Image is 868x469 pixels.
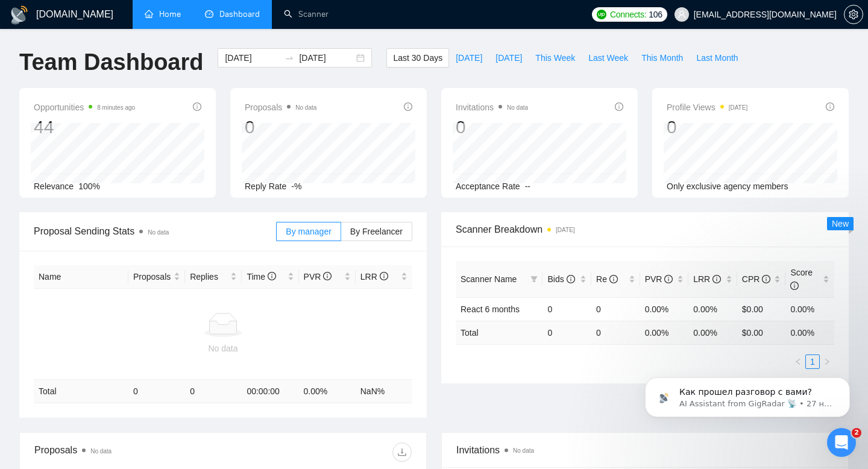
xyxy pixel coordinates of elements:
[456,321,542,344] td: Total
[304,272,332,282] span: PVR
[34,265,128,289] th: Name
[528,270,540,288] span: filter
[844,10,863,19] span: setting
[729,104,747,111] time: [DATE]
[97,104,135,111] time: 8 minutes ago
[742,274,770,284] span: CPR
[299,51,354,65] input: End date
[245,100,316,115] span: Proposals
[185,380,242,403] td: 0
[513,447,534,454] span: No data
[640,321,689,344] td: 0.00 %
[696,51,738,65] span: Last Month
[456,442,834,458] span: Invitations
[597,10,606,19] img: upwork-logo.png
[610,8,646,21] span: Connects:
[219,9,260,19] span: Dashboard
[596,274,618,284] span: Re
[193,102,201,111] span: info-circle
[852,428,861,438] span: 2
[356,380,412,403] td: NaN %
[285,53,294,63] span: swap-right
[737,297,786,321] td: $0.00
[591,297,640,321] td: 0
[456,116,528,139] div: 0
[712,275,721,283] span: info-circle
[762,275,770,283] span: info-circle
[785,297,834,321] td: 0.00%
[461,274,517,284] span: Scanner Name
[285,53,294,63] span: to
[556,227,574,233] time: [DATE]
[693,274,721,284] span: LRR
[832,219,849,228] span: New
[380,272,388,280] span: info-circle
[34,100,135,115] span: Opportunities
[34,224,276,239] span: Proposal Sending Stats
[640,297,689,321] td: 0.00%
[667,181,788,191] span: Only exclusive agency members
[591,321,640,344] td: 0
[627,352,868,436] iframe: Intercom notifications сообщение
[360,272,388,282] span: LRR
[128,380,185,403] td: 0
[245,181,286,191] span: Reply Rate
[688,321,737,344] td: 0.00 %
[507,104,528,111] span: No data
[225,51,280,65] input: Start date
[386,48,449,68] button: Last 30 Days
[690,48,744,68] button: Last Month
[323,272,332,280] span: info-circle
[525,181,530,191] span: --
[582,48,635,68] button: Last Week
[205,10,213,18] span: dashboard
[529,48,582,68] button: This Week
[148,229,169,236] span: No data
[827,428,856,457] iframe: Intercom live chat
[790,282,799,290] span: info-circle
[245,116,316,139] div: 0
[456,100,528,115] span: Invitations
[826,102,834,111] span: info-circle
[185,265,242,289] th: Replies
[247,272,275,282] span: Time
[34,116,135,139] div: 44
[34,380,128,403] td: Total
[635,48,690,68] button: This Month
[495,51,522,65] span: [DATE]
[461,304,520,314] a: React 6 months
[547,274,574,284] span: Bids
[34,181,74,191] span: Relevance
[39,342,407,355] div: No data
[456,51,482,65] span: [DATE]
[19,48,203,77] h1: Team Dashboard
[393,51,442,65] span: Last 30 Days
[737,321,786,344] td: $ 0.00
[291,181,301,191] span: -%
[284,9,329,19] a: searchScanner
[542,321,591,344] td: 0
[242,380,298,403] td: 00:00:00
[34,442,223,462] div: Proposals
[90,448,112,455] span: No data
[404,102,412,111] span: info-circle
[489,48,529,68] button: [DATE]
[667,116,747,139] div: 0
[790,268,813,291] span: Score
[530,275,538,283] span: filter
[456,222,834,237] span: Scanner Breakdown
[588,51,628,65] span: Last Week
[449,48,489,68] button: [DATE]
[649,8,662,21] span: 106
[844,5,863,24] button: setting
[785,321,834,344] td: 0.00 %
[133,270,171,283] span: Proposals
[456,181,520,191] span: Acceptance Rate
[393,447,411,457] span: download
[667,100,747,115] span: Profile Views
[78,181,100,191] span: 100%
[10,5,29,25] img: logo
